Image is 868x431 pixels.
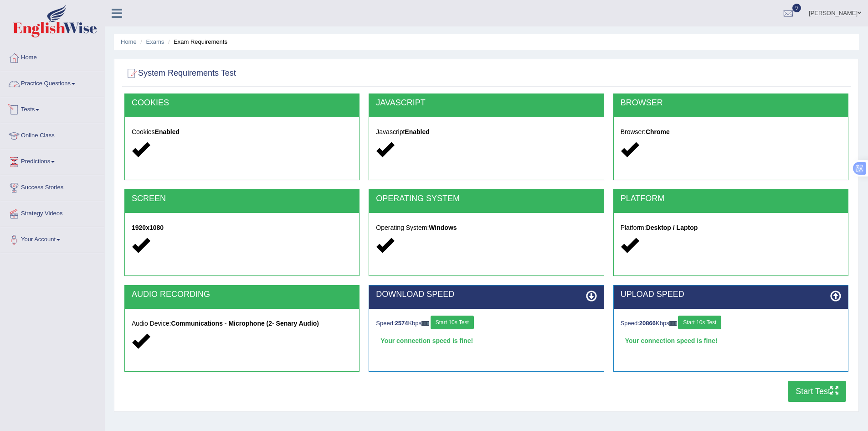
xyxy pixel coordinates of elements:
[0,97,104,120] a: Tests
[669,321,677,326] img: ajax-loader-fb-connection.gif
[421,321,429,326] img: ajax-loader-fb-connection.gif
[621,129,841,135] h5: Browser:
[376,99,596,108] h2: JAVASCRIPT
[0,175,104,198] a: Success Stories
[376,290,596,299] h2: DOWNLOAD SPEED
[0,71,104,94] a: Practice Questions
[121,38,137,45] a: Home
[124,67,236,80] h2: System Requirements Test
[429,224,457,231] strong: Windows
[431,316,474,329] button: Start 10s Test
[171,320,319,327] strong: Communications - Microphone (2- Senary Audio)
[0,227,104,250] a: Your Account
[155,128,180,135] strong: Enabled
[132,194,352,203] h2: SCREEN
[0,201,104,224] a: Strategy Videos
[639,320,656,327] strong: 20866
[678,316,721,329] button: Start 10s Test
[132,99,352,108] h2: COOKIES
[621,194,841,203] h2: PLATFORM
[788,381,846,402] button: Start Test
[132,129,352,135] h5: Cookies
[0,45,104,68] a: Home
[621,224,841,231] h5: Platform:
[646,128,670,135] strong: Chrome
[166,37,227,46] li: Exam Requirements
[0,123,104,146] a: Online Class
[0,149,104,172] a: Predictions
[792,4,801,12] span: 9
[395,320,408,327] strong: 2574
[376,129,596,135] h5: Javascript
[621,290,841,299] h2: UPLOAD SPEED
[621,99,841,108] h2: BROWSER
[132,224,164,231] strong: 1920x1080
[146,38,164,45] a: Exams
[646,224,698,231] strong: Desktop / Laptop
[376,194,596,203] h2: OPERATING SYSTEM
[621,316,841,332] div: Speed: Kbps
[132,290,352,299] h2: AUDIO RECORDING
[376,316,596,332] div: Speed: Kbps
[621,334,841,348] div: Your connection speed is fine!
[405,128,429,135] strong: Enabled
[132,320,352,327] h5: Audio Device:
[376,224,596,231] h5: Operating System:
[376,334,596,348] div: Your connection speed is fine!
